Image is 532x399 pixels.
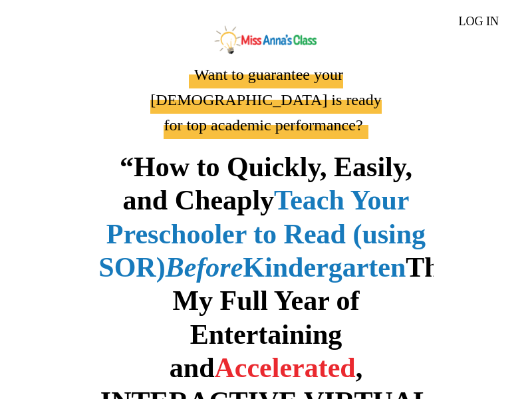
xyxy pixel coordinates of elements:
[459,15,499,28] a: LOG IN
[150,61,381,140] span: Want to guarantee your [DEMOGRAPHIC_DATA] is ready for top academic performance?
[98,185,426,283] span: Teach Your Preschooler to Read (using SOR) Kindergarten
[166,252,243,283] em: Before
[215,352,356,383] span: Accelerated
